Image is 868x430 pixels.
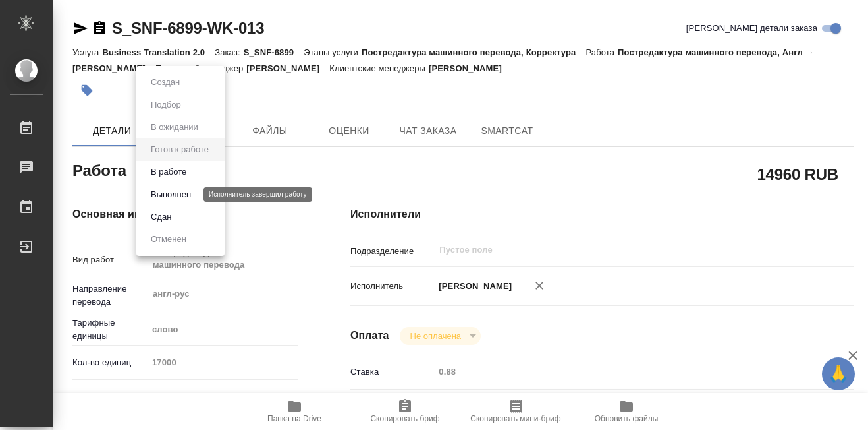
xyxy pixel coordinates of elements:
button: Создан [147,75,184,90]
button: Отменен [147,232,190,247]
button: Сдан [147,210,175,224]
button: Подбор [147,98,185,112]
button: Готов к работе [147,142,213,157]
button: Выполнен [147,187,195,202]
button: В работе [147,165,190,179]
button: В ожидании [147,120,202,135]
